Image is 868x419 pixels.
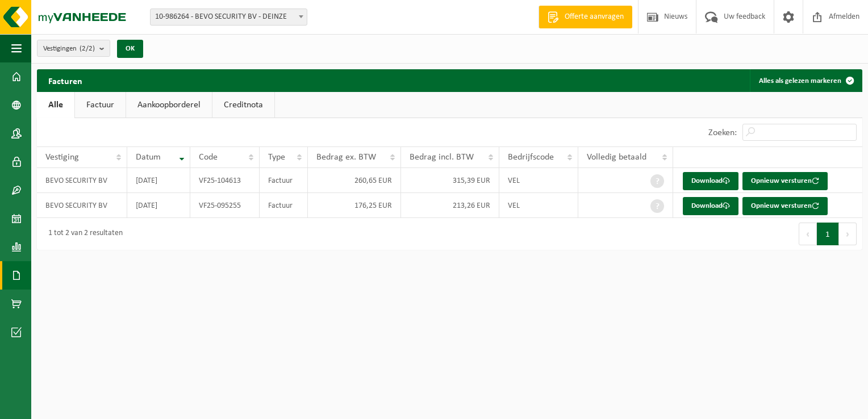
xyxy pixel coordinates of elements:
a: Factuur [75,92,126,118]
td: 213,26 EUR [401,193,499,218]
td: 260,65 EUR [308,168,401,193]
td: VEL [499,193,579,218]
a: Alle [37,92,74,118]
button: Opnieuw versturen [742,197,828,215]
button: Vestigingen(2/2) [37,40,110,57]
div: 1 tot 2 van 2 resultaten [43,224,123,244]
button: Alles als gelezen markeren [750,69,861,92]
span: Datum [136,153,161,162]
td: VF25-104613 [190,168,260,193]
h2: Facturen [37,69,94,91]
span: Code [199,153,218,162]
a: Download [683,197,738,215]
span: Bedrijfscode [508,153,554,162]
td: VF25-095255 [190,193,260,218]
span: 10-986264 - BEVO SECURITY BV - DEINZE [150,9,307,26]
button: Previous [799,223,817,245]
td: BEVO SECURITY BV [37,193,127,218]
td: [DATE] [127,193,190,218]
td: BEVO SECURITY BV [37,168,127,193]
a: Aankoopborderel [126,92,212,118]
span: Volledig betaald [587,153,646,162]
span: Type [268,153,285,162]
span: Vestigingen [43,40,95,57]
td: 315,39 EUR [401,168,499,193]
td: Factuur [260,193,308,218]
button: Next [839,223,857,245]
span: 10-986264 - BEVO SECURITY BV - DEINZE [151,9,307,25]
label: Zoeken: [708,128,737,137]
span: Offerte aanvragen [562,11,627,23]
button: Opnieuw versturen [742,172,828,190]
td: VEL [499,168,579,193]
span: Bedrag ex. BTW [316,153,376,162]
button: OK [117,40,143,58]
a: Download [683,172,738,190]
span: Bedrag incl. BTW [410,153,474,162]
button: 1 [817,223,839,245]
a: Offerte aanvragen [539,6,632,28]
td: 176,25 EUR [308,193,401,218]
count: (2/2) [80,45,95,52]
a: Creditnota [212,92,274,118]
span: Vestiging [45,153,79,162]
td: [DATE] [127,168,190,193]
td: Factuur [260,168,308,193]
